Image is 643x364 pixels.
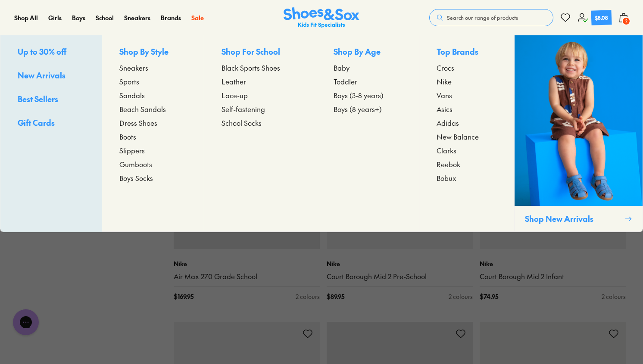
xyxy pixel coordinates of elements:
[119,62,187,73] a: Sneakers
[18,117,55,128] span: Gift Cards
[437,131,497,142] a: New Balance
[9,306,43,338] iframe: Gorgias live chat messenger
[174,292,194,301] span: $ 169.95
[437,118,497,128] a: Adidas
[119,62,148,73] span: Sneakers
[222,90,248,100] span: Lace-up
[222,76,246,87] span: Leather
[437,173,456,183] span: Bobux
[119,90,187,100] a: Sandals
[72,13,85,22] a: Boys
[437,90,452,100] span: Vans
[18,93,84,106] a: Best Sellers
[191,13,204,22] span: Sale
[96,13,114,22] a: School
[437,46,497,59] p: Top Brands
[334,62,350,73] span: Baby
[119,131,187,142] a: Boots
[119,118,157,128] span: Dress Shoes
[48,13,62,22] span: Girls
[437,62,497,73] a: Crocs
[124,13,150,22] span: Sneakers
[222,62,298,73] a: Black Sports Shoes
[334,76,402,87] a: Toddler
[174,259,320,268] p: Nike
[334,90,384,100] span: Boys (3-8 years)
[119,173,187,183] a: Boys Socks
[18,93,58,104] span: Best Sellers
[72,13,85,22] span: Boys
[119,104,187,114] a: Beach Sandals
[334,90,402,100] a: Boys (3-8 years)
[18,117,84,130] a: Gift Cards
[222,46,298,59] p: Shop For School
[174,272,320,281] a: Air Max 270 Grade School
[119,173,153,183] span: Boys Socks
[437,131,479,142] span: New Balance
[437,118,459,128] span: Adidas
[437,159,497,169] a: Reebok
[18,69,84,83] a: New Arrivals
[334,46,402,59] p: Shop By Age
[284,7,359,28] a: Shoes & Sox
[437,145,497,156] a: Clarks
[124,13,150,22] a: Sneakers
[437,76,452,87] span: Nike
[222,62,280,73] span: Black Sports Shoes
[119,104,166,114] span: Beach Sandals
[119,131,136,142] span: Boots
[327,292,344,301] span: $ 89.95
[14,13,38,22] a: Shop All
[618,8,629,27] button: 2
[14,13,38,22] span: Shop All
[437,159,460,169] span: Reebok
[119,118,187,128] a: Dress Shoes
[18,70,66,81] span: New Arrivals
[577,10,612,25] a: $8.08
[222,104,265,114] span: Self-fastening
[334,104,402,114] a: Boys (8 years+)
[480,272,626,281] a: Court Borough Mid 2 Infant
[119,76,187,87] a: Sports
[437,62,454,73] span: Crocs
[119,76,139,87] span: Sports
[602,292,626,301] div: 2 colours
[515,35,643,206] img: SNS_WEBASSETS_CollectionHero_1280x1600_3.png
[119,145,145,156] span: Slippers
[480,292,498,301] span: $ 74.95
[119,159,187,169] a: Gumboots
[437,173,497,183] a: Bobux
[449,292,473,301] div: 2 colours
[437,145,456,156] span: Clarks
[119,90,145,100] span: Sandals
[191,13,204,22] a: Sale
[18,46,66,57] span: Up to 30% off
[119,145,187,156] a: Slippers
[96,13,114,22] span: School
[595,13,609,22] div: $8.08
[119,159,152,169] span: Gumboots
[437,90,497,100] a: Vans
[119,46,187,59] p: Shop By Style
[222,76,298,87] a: Leather
[296,292,320,301] div: 2 colours
[437,104,453,114] span: Asics
[429,9,553,26] button: Search our range of products
[284,7,359,28] img: SNS_Logo_Responsive.svg
[437,76,497,87] a: Nike
[327,259,473,268] p: Nike
[525,213,621,224] p: Shop New Arrivals
[622,17,631,25] span: 2
[222,104,298,114] a: Self-fastening
[437,104,497,114] a: Asics
[222,90,298,100] a: Lace-up
[18,46,84,59] a: Up to 30% off
[327,272,473,281] a: Court Borough Mid 2 Pre-School
[514,35,643,232] a: Shop New Arrivals
[222,118,262,128] span: School Socks
[161,13,181,22] a: Brands
[334,104,382,114] span: Boys (8 years+)
[222,118,298,128] a: School Socks
[334,62,402,73] a: Baby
